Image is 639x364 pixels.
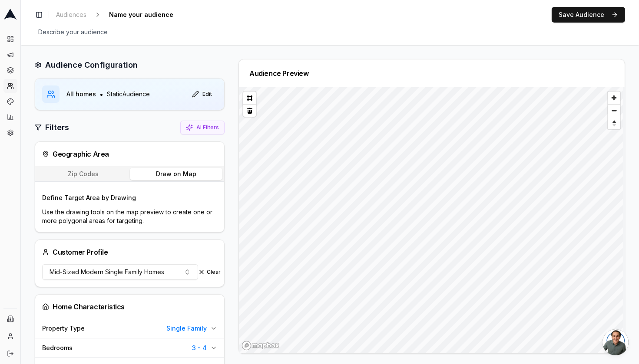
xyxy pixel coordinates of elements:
a: Mapbox homepage [242,341,280,351]
a: Audiences [53,9,90,21]
span: Name your audience [106,9,177,21]
span: Bedrooms [42,344,73,352]
button: Clear [198,269,221,275]
nav: breadcrumb [53,9,191,21]
span: Mid-Sized Modern Single Family Homes [50,268,164,276]
a: Open chat [603,329,629,355]
span: Property Type [42,324,85,333]
button: Reset bearing to north [608,117,620,129]
div: Audience Preview [249,70,309,77]
span: Reset bearing to north [606,118,621,128]
span: Single Family [166,324,207,333]
span: Audiences [56,10,86,19]
button: Zip Codes [37,168,130,180]
span: All homes [66,90,96,98]
canvas: Map [239,87,623,354]
button: Save Audience [552,7,625,23]
p: Use the drawing tools on the map preview to create one or more polygonal areas for targeting. [42,208,217,225]
div: Home Characteristics [42,302,217,312]
label: Define Target Area by Drawing [42,194,136,201]
button: Edit [187,87,217,101]
h2: Filters [45,121,69,134]
span: • [99,89,103,99]
button: Zoom out [608,104,620,117]
button: Log out [3,347,17,361]
button: Bedrooms3 - 4 [35,338,224,357]
button: Draw on Map [130,168,223,180]
button: AI Filters [180,121,225,134]
div: Customer Profile [42,247,108,257]
h2: Audience Configuration [45,59,138,71]
button: Polygon tool (p) [243,92,256,104]
button: Property TypeSingle Family [35,319,224,338]
span: AI Filters [196,124,219,131]
span: Describe your audience [35,26,111,38]
button: Zoom in [608,92,620,104]
span: 3 - 4 [192,344,207,352]
div: Geographic Area [42,149,217,159]
span: Static Audience [107,90,150,98]
button: Delete [243,104,256,117]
